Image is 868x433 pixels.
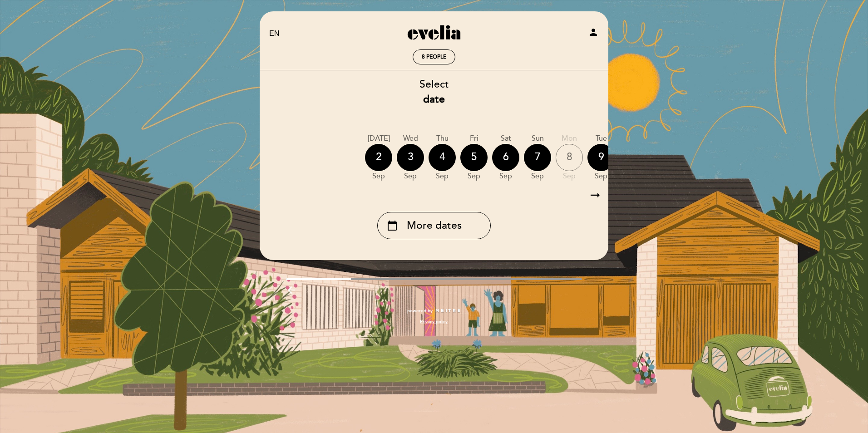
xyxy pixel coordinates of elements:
div: Sep [524,171,551,182]
i: arrow_right_alt [588,186,602,205]
div: Sun [524,133,551,144]
div: Sep [492,171,519,182]
img: MEITRE [435,309,461,313]
div: Select [259,77,609,107]
i: person [588,27,599,38]
div: 2 [365,144,392,171]
div: 4 [429,144,456,171]
div: [DATE] [365,133,392,144]
div: Wed [397,133,424,144]
div: Mon [556,133,583,144]
div: Tue [587,133,615,144]
i: arrow_backward [286,285,297,295]
a: Privacy policy [420,319,448,325]
div: 3 [397,144,424,171]
div: 6 [492,144,519,171]
div: Thu [429,133,456,144]
div: Sep [556,171,583,182]
a: powered by [407,308,461,314]
div: Fri [460,133,488,144]
div: Sep [587,171,615,182]
button: person [588,27,599,41]
div: 8 [556,144,583,171]
div: Sep [397,171,424,182]
div: 7 [524,144,551,171]
div: Sep [460,171,488,182]
div: Sep [365,171,392,182]
span: 8 people [422,54,446,60]
div: Sep [429,171,456,182]
b: date [423,93,445,106]
div: 5 [460,144,488,171]
div: Sat [492,133,519,144]
span: More dates [407,218,462,233]
a: Evelia [377,21,491,46]
i: calendar_today [387,218,398,233]
div: 9 [587,144,615,171]
span: powered by [407,308,433,314]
